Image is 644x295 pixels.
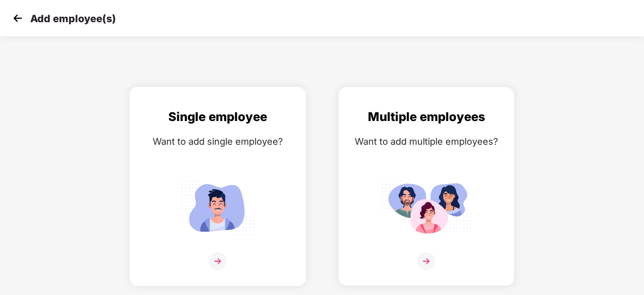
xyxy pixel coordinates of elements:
[172,176,263,239] img: svg+xml;base64,PHN2ZyB4bWxucz0iaHR0cDovL3d3dy53My5vcmcvMjAwMC9zdmciIGlkPSJTaW5nbGVfZW1wbG95ZWUiIH...
[140,134,295,149] div: Want to add single employee?
[349,107,504,127] div: Multiple employees
[10,11,25,26] img: svg+xml;base64,PHN2ZyB4bWxucz0iaHR0cDovL3d3dy53My5vcmcvMjAwMC9zdmciIHdpZHRoPSIzMCIgaGVpZ2h0PSIzMC...
[140,107,295,127] div: Single employee
[417,252,435,270] img: svg+xml;base64,PHN2ZyB4bWxucz0iaHR0cDovL3d3dy53My5vcmcvMjAwMC9zdmciIHdpZHRoPSIzNiIgaGVpZ2h0PSIzNi...
[381,176,472,239] img: svg+xml;base64,PHN2ZyB4bWxucz0iaHR0cDovL3d3dy53My5vcmcvMjAwMC9zdmciIGlkPSJNdWx0aXBsZV9lbXBsb3llZS...
[209,252,227,270] img: svg+xml;base64,PHN2ZyB4bWxucz0iaHR0cDovL3d3dy53My5vcmcvMjAwMC9zdmciIHdpZHRoPSIzNiIgaGVpZ2h0PSIzNi...
[30,13,116,25] p: Add employee(s)
[349,134,504,149] div: Want to add multiple employees?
